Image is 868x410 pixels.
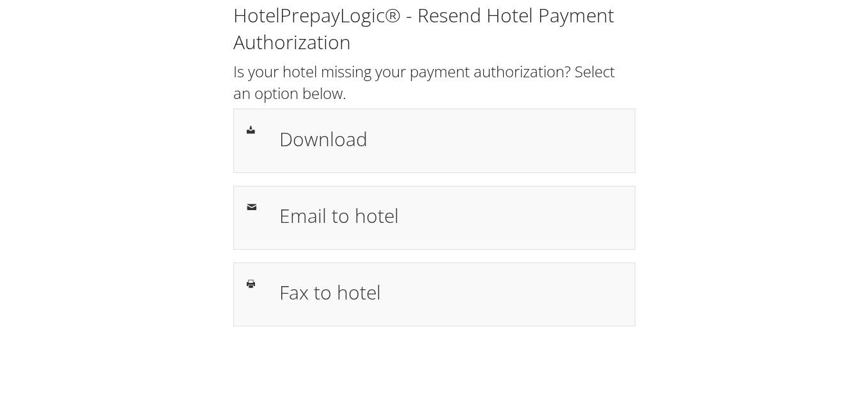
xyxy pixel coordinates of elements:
a: Email to hotel [233,186,635,250]
a: Fax to hotel [233,262,635,326]
h2: Is your hotel missing your payment authorization? Select an option below. [233,61,635,103]
h1: HotelPrepayLogic® - Resend Hotel Payment Authorization [233,2,635,56]
a: Download [233,109,635,172]
h1: Fax to hotel [279,278,622,307]
h1: Email to hotel [279,201,622,230]
h1: Download [279,125,622,153]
